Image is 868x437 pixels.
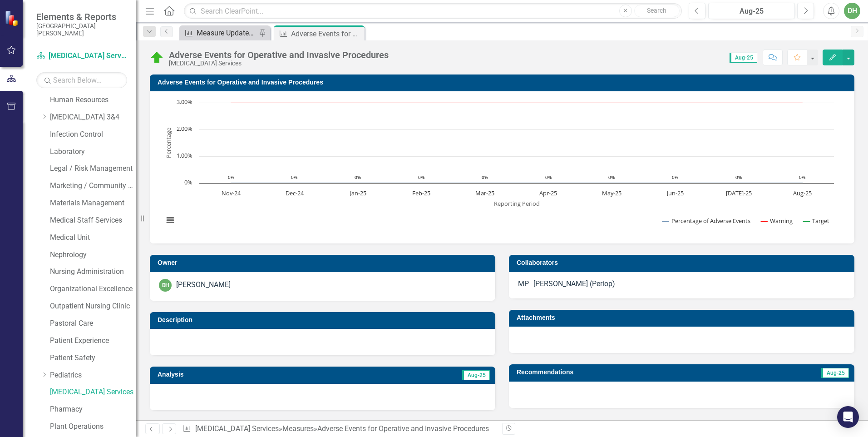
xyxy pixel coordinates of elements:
[799,174,805,180] text: 0%
[412,189,430,197] text: Feb-25
[50,370,136,381] a: Pediatrics
[229,181,804,185] g: Target, line 3 of 3 with 10 data points.
[533,279,615,289] div: [PERSON_NAME] (Periop)
[634,5,680,17] button: Search
[837,406,859,428] div: Open Intercom Messenger
[229,101,804,104] g: Warning, line 2 of 3 with 10 data points.
[844,3,860,19] button: DH
[349,189,366,197] text: Jan-25
[517,369,738,376] h3: Recommendations
[50,422,136,432] a: Plant Operations
[50,181,136,191] a: Marketing / Community Services
[228,174,234,180] text: 0%
[177,124,192,133] text: 2.00%
[517,259,850,266] h3: Collaborators
[50,404,136,415] a: Pharmacy
[735,174,742,180] text: 0%
[602,189,621,197] text: May-25
[197,27,256,39] div: Measure Update Report
[518,279,529,289] div: MP
[50,353,136,363] a: Patient Safety
[36,72,127,88] input: Search Below...
[176,280,231,290] div: [PERSON_NAME]
[5,10,20,26] img: ClearPoint Strategy
[317,424,489,433] div: Adverse Events for Operative and Invasive Procedures
[50,336,136,346] a: Patient Experience
[159,98,838,234] svg: Interactive chart
[50,164,136,174] a: Legal / Risk Management
[50,198,136,209] a: Materials Management
[169,60,389,67] div: [MEDICAL_DATA] Services
[545,174,552,180] text: 0%
[539,189,557,197] text: Apr-25
[169,50,389,60] div: Adverse Events for Operative and Invasive Procedures
[182,424,495,434] div: » »
[462,370,490,380] span: Aug-25
[821,368,849,378] span: Aug-25
[50,267,136,277] a: Nursing Administration
[475,189,494,197] text: Mar-25
[50,301,136,312] a: Outpatient Nursing Clinic
[159,98,845,234] div: Chart. Highcharts interactive chart.
[608,174,615,180] text: 0%
[730,53,757,63] span: Aug-25
[177,98,192,106] text: 3.00%
[672,174,678,180] text: 0%
[282,424,314,433] a: Measures
[647,7,666,14] span: Search
[662,217,751,225] button: Show Percentage of Adverse Events
[164,214,177,227] button: View chart menu, Chart
[50,129,136,140] a: Infection Control
[803,217,830,225] button: Show Target
[195,424,279,433] a: [MEDICAL_DATA] Services
[158,317,491,323] h3: Description
[355,174,361,180] text: 0%
[36,11,127,22] span: Elements & Reports
[50,215,136,226] a: Medical Staff Services
[50,112,136,123] a: [MEDICAL_DATA] 3&4
[291,174,297,180] text: 0%
[482,174,488,180] text: 0%
[184,3,682,19] input: Search ClearPoint...
[159,279,172,292] div: DH
[793,189,812,197] text: Aug-25
[50,250,136,260] a: Nephrology
[666,189,684,197] text: Jun-25
[50,233,136,243] a: Medical Unit
[50,318,136,329] a: Pastoral Care
[158,79,850,86] h3: Adverse Events for Operative and Invasive Procedures
[36,22,127,37] small: [GEOGRAPHIC_DATA][PERSON_NAME]
[164,128,173,158] text: Percentage
[494,199,540,208] text: Reporting Period
[222,189,241,197] text: Nov-24
[708,3,795,19] button: Aug-25
[177,151,192,159] text: 1.00%
[50,147,136,157] a: Laboratory
[726,189,752,197] text: [DATE]-25
[36,51,127,61] a: [MEDICAL_DATA] Services
[150,50,164,65] img: On Target
[50,95,136,105] a: Human Resources
[184,178,192,186] text: 0%
[517,314,850,321] h3: Attachments
[158,371,317,378] h3: Analysis
[711,6,792,17] div: Aug-25
[158,259,491,266] h3: Owner
[286,189,304,197] text: Dec-24
[50,284,136,294] a: Organizational Excellence
[182,27,256,39] a: Measure Update Report
[50,387,136,397] a: [MEDICAL_DATA] Services
[418,174,424,180] text: 0%
[761,217,793,225] button: Show Warning
[229,181,804,185] g: Percentage of Adverse Events, line 1 of 3 with 10 data points.
[291,28,362,40] div: Adverse Events for Operative and Invasive Procedures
